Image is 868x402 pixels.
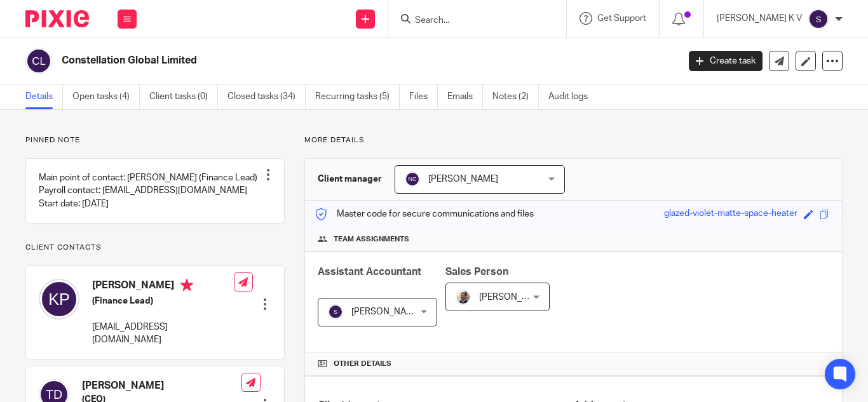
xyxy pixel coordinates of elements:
img: svg%3E [39,279,79,319]
p: Client contacts [25,243,285,253]
span: [PERSON_NAME] [428,175,498,184]
span: Get Support [597,14,646,23]
span: Assistant Accountant [318,267,421,277]
p: Pinned note [25,135,285,145]
p: Master code for secure communications and files [315,208,534,220]
a: Notes (2) [492,84,539,109]
a: Recurring tasks (5) [315,84,400,109]
img: Matt%20Circle.png [456,290,471,305]
a: Client tasks (0) [149,84,218,109]
img: svg%3E [808,9,829,29]
a: Emails [447,84,483,109]
img: svg%3E [328,304,343,319]
span: [PERSON_NAME] K V [351,307,437,316]
a: Files [409,84,438,109]
img: Pixie [25,10,89,27]
h4: [PERSON_NAME] [92,279,234,295]
h3: Client manager [318,173,382,185]
a: Create task [689,51,763,71]
h5: (Finance Lead) [92,295,234,307]
span: Other details [334,359,391,369]
h2: Constellation Global Limited [62,54,548,67]
h4: [PERSON_NAME] [82,379,241,392]
a: Closed tasks (34) [227,84,306,109]
div: glazed-violet-matte-space-heater [664,207,797,222]
img: svg%3E [405,171,420,187]
i: Primary [180,279,193,291]
a: Open tasks (4) [72,84,140,109]
span: Sales Person [445,267,508,277]
p: More details [304,135,843,145]
a: Details [25,84,63,109]
p: [PERSON_NAME] K V [717,12,802,25]
span: Team assignments [334,234,409,245]
span: [PERSON_NAME] [479,293,549,302]
a: Audit logs [548,84,597,109]
img: svg%3E [25,48,52,74]
input: Search [414,15,528,27]
p: [EMAIL_ADDRESS][DOMAIN_NAME] [92,321,234,347]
